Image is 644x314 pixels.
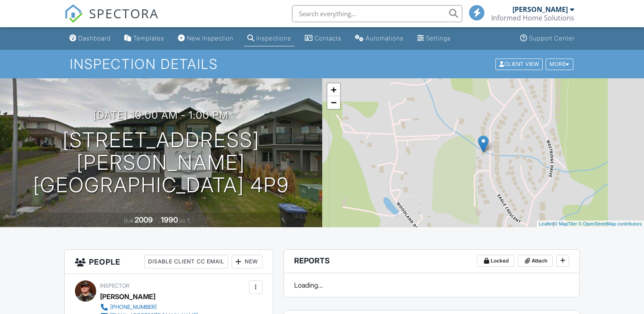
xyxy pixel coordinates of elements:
a: Automations (Basic) [352,31,407,46]
div: Informed Home Solutions [491,14,574,22]
span: Inspector [100,283,129,289]
a: Zoom in [327,83,340,96]
div: New Inspection [187,34,234,42]
span: sq. ft. [179,217,191,224]
div: Templates [133,34,164,42]
div: | [537,220,644,228]
div: [PERSON_NAME] [512,5,568,14]
a: SPECTORA [64,11,159,29]
h3: People [65,250,272,274]
div: Inspections [256,34,291,42]
a: Inspections [244,31,295,46]
div: Automations [366,34,404,42]
a: Contacts [301,31,345,46]
div: Contacts [315,34,341,42]
h3: [DATE] 10:00 am - 1:00 pm [93,109,229,121]
a: Client View [495,60,545,67]
a: Support Center [517,31,578,46]
div: Dashboard [78,34,111,42]
div: Support Center [529,34,575,42]
h1: Inspection Details [70,57,574,71]
a: New Inspection [175,31,237,46]
div: New [232,255,263,268]
div: 1990 [161,215,178,224]
input: Search everything... [292,5,462,22]
div: [PHONE_NUMBER] [110,304,157,311]
a: [PHONE_NUMBER] [100,303,198,311]
h1: [STREET_ADDRESS] [PERSON_NAME][GEOGRAPHIC_DATA] 4P9 [14,129,309,196]
div: More [546,58,573,70]
span: Built [124,217,133,224]
a: Templates [121,31,168,46]
a: © OpenStreetMap contributors [578,221,642,226]
div: Client View [495,58,543,70]
img: The Best Home Inspection Software - Spectora [64,4,83,23]
div: Settings [426,34,451,42]
a: © MapTiler [554,221,577,226]
div: 2009 [135,215,153,224]
div: [PERSON_NAME] [100,290,155,303]
a: Settings [414,31,454,46]
a: Dashboard [66,31,114,46]
div: Disable Client CC Email [144,255,228,268]
a: Leaflet [539,221,553,226]
a: Zoom out [327,96,340,109]
span: SPECTORA [89,4,159,22]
